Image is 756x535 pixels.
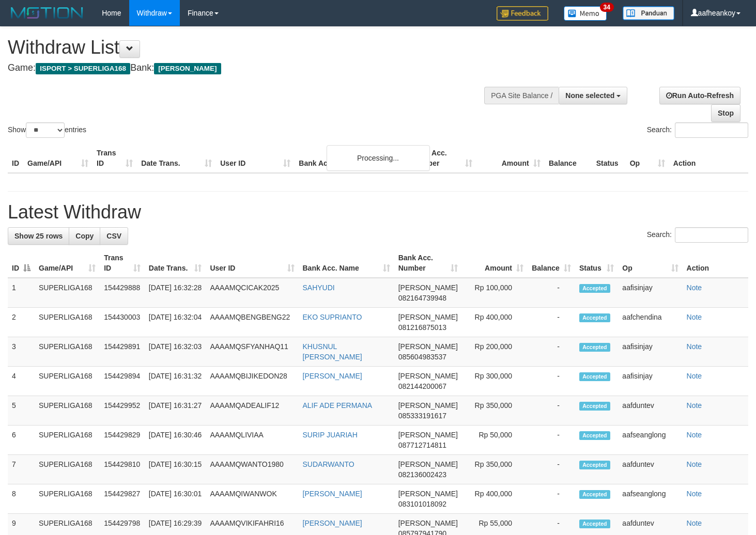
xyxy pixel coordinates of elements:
[528,308,575,337] td: -
[618,367,682,396] td: aafisinjay
[592,144,626,173] th: Status
[8,202,748,223] h1: Latest Withdraw
[23,144,92,173] th: Game/API
[579,372,610,381] span: Accepted
[528,367,575,396] td: -
[206,308,298,337] td: AAAAMQBENGBENG22
[618,248,682,278] th: Op: activate to sort column ascending
[669,144,748,173] th: Action
[8,278,35,308] td: 1
[303,431,358,439] a: SURIP JUARIAH
[303,372,362,380] a: [PERSON_NAME]
[398,519,458,527] span: [PERSON_NAME]
[618,308,682,337] td: aafchendina
[100,227,128,245] a: CSV
[206,455,298,484] td: AAAAMQWANTO1980
[394,248,462,278] th: Bank Acc. Number: activate to sort column ascending
[398,353,446,361] span: Copy 085604983537 to clipboard
[100,455,145,484] td: 154429810
[528,337,575,367] td: -
[35,484,100,514] td: SUPERLIGA168
[100,278,145,308] td: 154429888
[398,294,446,302] span: Copy 082164739948 to clipboard
[398,460,458,468] span: [PERSON_NAME]
[145,337,206,367] td: [DATE] 16:32:03
[687,431,702,439] a: Note
[8,396,35,426] td: 5
[398,401,458,410] span: [PERSON_NAME]
[618,484,682,514] td: aafseanglong
[137,144,216,173] th: Date Trans.
[462,426,528,455] td: Rp 50,000
[564,6,607,21] img: Button%20Memo.svg
[8,337,35,367] td: 3
[398,500,446,508] span: Copy 083101018092 to clipboard
[35,367,100,396] td: SUPERLIGA168
[8,484,35,514] td: 8
[145,308,206,337] td: [DATE] 16:32:04
[528,455,575,484] td: -
[35,455,100,484] td: SUPERLIGA168
[100,367,145,396] td: 154429894
[303,342,362,361] a: KHUSNUL [PERSON_NAME]
[100,396,145,426] td: 154429952
[618,278,682,308] td: aafisinjay
[299,248,394,278] th: Bank Acc. Name: activate to sort column ascending
[303,460,354,468] a: SUDARWANTO
[711,104,740,122] a: Stop
[100,248,145,278] th: Trans ID: activate to sort column ascending
[92,144,137,173] th: Trans ID
[145,426,206,455] td: [DATE] 16:30:46
[145,455,206,484] td: [DATE] 16:30:15
[145,396,206,426] td: [DATE] 16:31:27
[8,63,493,73] h4: Game: Bank:
[398,284,458,292] span: [PERSON_NAME]
[8,5,86,21] img: MOTION_logo.png
[8,308,35,337] td: 2
[398,470,446,479] span: Copy 082136002423 to clipboard
[8,455,35,484] td: 7
[545,144,592,173] th: Balance
[8,122,86,138] label: Show entries
[206,484,298,514] td: AAAAMQIWANWOK
[683,248,748,278] th: Action
[8,426,35,455] td: 6
[69,227,100,245] a: Copy
[145,278,206,308] td: [DATE] 16:32:28
[35,278,100,308] td: SUPERLIGA168
[398,313,458,321] span: [PERSON_NAME]
[462,367,528,396] td: Rp 300,000
[100,337,145,367] td: 154429891
[398,490,458,498] span: [PERSON_NAME]
[626,144,669,173] th: Op
[579,343,610,352] span: Accepted
[26,122,65,138] select: Showentries
[528,248,575,278] th: Balance: activate to sort column ascending
[100,426,145,455] td: 154429829
[659,87,740,104] a: Run Auto-Refresh
[206,278,298,308] td: AAAAMQCICAK2025
[687,342,702,351] a: Note
[462,455,528,484] td: Rp 350,000
[528,426,575,455] td: -
[295,144,408,173] th: Bank Acc. Name
[462,396,528,426] td: Rp 350,000
[327,145,430,171] div: Processing...
[35,396,100,426] td: SUPERLIGA168
[497,6,548,21] img: Feedback.jpg
[528,396,575,426] td: -
[36,63,130,74] span: ISPORT > SUPERLIGA168
[579,520,610,528] span: Accepted
[476,144,545,173] th: Amount
[145,367,206,396] td: [DATE] 16:31:32
[600,3,614,12] span: 34
[100,484,145,514] td: 154429827
[35,308,100,337] td: SUPERLIGA168
[675,227,748,243] input: Search:
[75,232,94,240] span: Copy
[398,431,458,439] span: [PERSON_NAME]
[462,278,528,308] td: Rp 100,000
[145,484,206,514] td: [DATE] 16:30:01
[462,484,528,514] td: Rp 400,000
[216,144,295,173] th: User ID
